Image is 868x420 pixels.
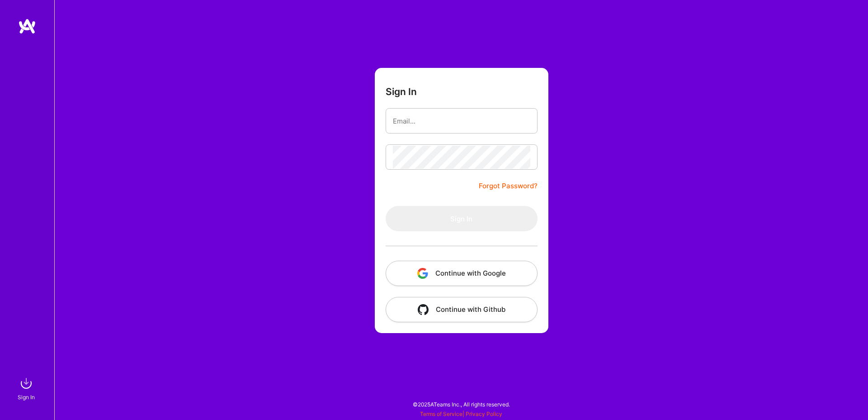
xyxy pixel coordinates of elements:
[18,392,35,402] div: Sign In
[18,18,36,34] img: logo
[19,374,35,402] a: sign inSign In
[54,393,868,415] div: © 2025 ATeams Inc., All rights reserved.
[479,181,538,191] a: Forgot Password?
[393,110,530,133] input: Email...
[417,268,428,279] img: icon
[466,410,502,417] a: Privacy Policy
[386,206,538,231] button: Sign In
[420,410,462,417] a: Terms of Service
[386,297,538,322] button: Continue with Github
[420,410,502,417] span: |
[386,86,417,97] h3: Sign In
[17,374,35,392] img: sign in
[418,304,429,315] img: icon
[386,261,538,286] button: Continue with Google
